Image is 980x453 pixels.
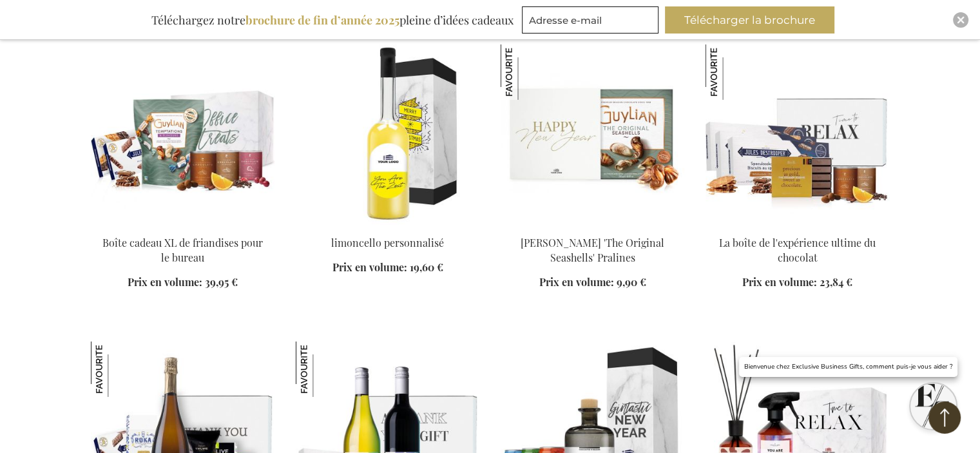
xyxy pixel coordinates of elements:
a: Prix en volume: 19,60 € [332,260,443,275]
span: 39,95 € [205,275,238,289]
img: Personalized Limoncello [296,44,480,225]
span: 23,84 € [820,275,852,289]
img: XL Sweet Office Treats Gift Box [91,44,275,225]
img: The Ultimate Chocolate Experience Box [706,44,890,225]
a: The Ultimate Chocolate Experience Box La boîte de l'expérience ultime du chocolat [706,220,890,232]
a: La boîte de l'expérience ultime du chocolat [719,236,876,264]
a: Prix en volume: 23,84 € [742,275,852,290]
input: Adresse e-mail [522,6,658,34]
img: Guylian 'The Original Seashells' Pralines [501,44,685,225]
span: 19,60 € [410,260,443,274]
a: Boîte cadeau XL de friandises pour le bureau [102,236,263,264]
img: La Boîte De Fête Du Bureau [91,342,146,397]
b: brochure de fin d’année 2025 [245,12,399,28]
img: Guylian 'The Original Seashells' Pralines [501,44,556,100]
div: Téléchargez notre pleine d’idées cadeaux [146,6,519,34]
a: [PERSON_NAME] 'The Original Seashells' Pralines [521,236,664,264]
span: Prix en volume: [332,260,407,274]
span: 9,90 € [617,275,646,289]
img: La boîte de l'expérience ultime du chocolat [706,44,761,100]
a: XL Sweet Office Treats Gift Box [91,220,275,232]
img: Close [957,16,965,24]
span: Prix en volume: [128,275,202,289]
div: Close [953,12,968,28]
a: Guylian 'The Original Seashells' Pralines Guylian 'The Original Seashells' Pralines [501,220,685,232]
form: marketing offers and promotions [522,6,662,37]
span: Prix en volume: [539,275,614,289]
a: Prix en volume: 39,95 € [128,275,238,290]
img: L'ultime ensemble vin et chocolat [296,342,351,397]
button: Télécharger la brochure [665,6,834,34]
a: Prix en volume: 9,90 € [539,275,646,290]
a: Personalized Limoncello [296,220,480,232]
a: limoncello personnalisé [331,236,444,249]
span: Prix en volume: [742,275,817,289]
